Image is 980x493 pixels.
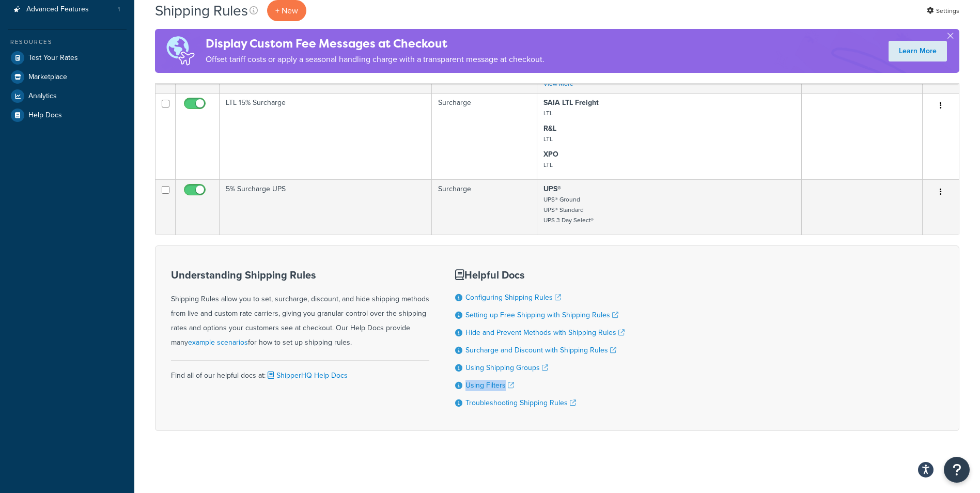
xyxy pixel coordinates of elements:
button: Open Resource Center [944,457,970,483]
img: duties-banner-06bc72dcb5fe05cb3f9472aba00be2ae8eb53ab6f0d8bb03d382ba314ac3c341.png [155,29,206,73]
td: Surcharge [432,179,537,235]
a: Using Filters [465,380,514,391]
a: Analytics [8,87,127,105]
td: Surcharge [432,93,537,179]
h1: Shipping Rules [155,1,248,21]
h4: Display Custom Fee Messages at Checkout [206,35,545,52]
strong: R&L [543,123,556,134]
span: Test Your Rates [28,54,78,63]
p: Offset tariff costs or apply a seasonal handling charge with a transparent message at checkout. [206,52,545,67]
a: Help Docs [8,106,127,125]
div: Find all of our helpful docs at: [171,360,429,383]
a: ShipperHQ Help Docs [266,370,348,381]
a: Setting up Free Shipping with Shipping Rules [465,310,618,320]
span: Analytics [28,92,57,101]
span: Marketplace [28,73,67,82]
small: LTL [543,160,553,170]
div: Resources [8,38,127,47]
span: 1 [118,5,120,14]
a: example scenarios [188,337,248,348]
strong: SAIA LTL Freight [543,97,599,108]
small: LTL [543,134,553,144]
a: Using Shipping Groups [465,362,548,373]
a: Test Your Rates [8,49,127,67]
a: Configuring Shipping Rules [465,292,561,303]
span: Advanced Features [26,5,89,14]
a: Troubleshooting Shipping Rules [465,397,576,408]
small: LTL [543,109,553,118]
a: Settings [927,4,959,18]
td: LTL 15% Surcharge [220,93,432,179]
h3: Understanding Shipping Rules [171,269,429,281]
strong: UPS® [543,183,561,194]
a: Hide and Prevent Methods with Shipping Rules [465,327,625,338]
h3: Helpful Docs [455,269,625,281]
strong: XPO [543,149,558,160]
a: Marketplace [8,68,127,86]
td: 5% Surcharge UPS [220,179,432,235]
small: UPS® Ground UPS® Standard UPS 3 Day Select® [543,195,594,225]
a: View More [543,79,573,88]
a: Learn More [889,41,947,61]
span: Help Docs [28,111,62,120]
a: Surcharge and Discount with Shipping Rules [465,345,616,356]
div: Shipping Rules allow you to set, surcharge, discount, and hide shipping methods from live and cus... [171,269,429,350]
